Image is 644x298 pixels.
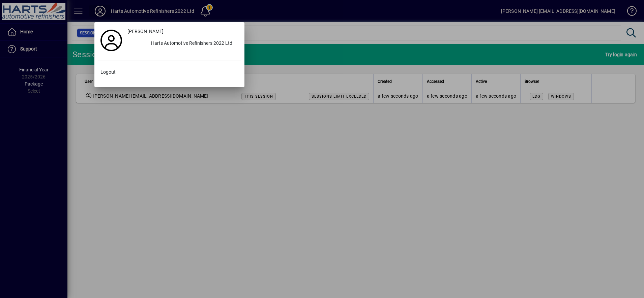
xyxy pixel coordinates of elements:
span: [PERSON_NAME] [127,28,164,35]
a: Profile [98,34,125,46]
button: Logout [98,66,241,78]
button: Harts Automotive Refinishers 2022 Ltd [125,38,241,50]
span: Logout [100,69,116,76]
div: Harts Automotive Refinishers 2022 Ltd [146,38,241,50]
a: [PERSON_NAME] [125,26,241,38]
